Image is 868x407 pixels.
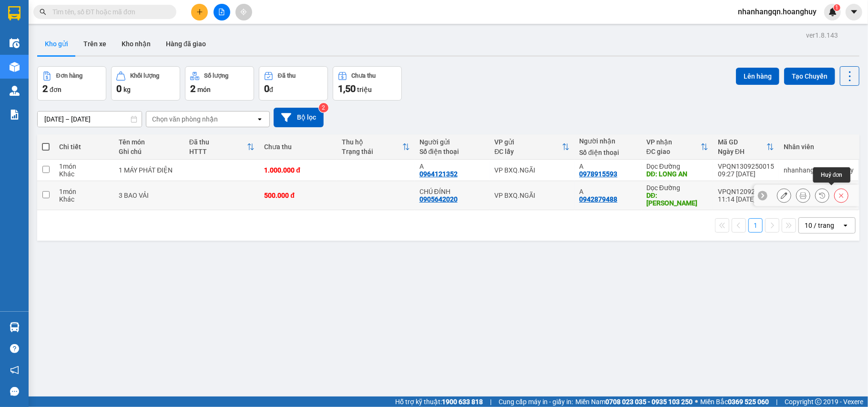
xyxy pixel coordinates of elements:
div: 0942879488 [579,195,617,203]
div: 0978915593 [579,170,617,178]
div: VP gửi [494,138,562,146]
div: 1 MÁY PHÁT ĐIỆN [119,166,179,174]
button: Kho nhận [114,32,158,55]
th: Toggle SortBy [642,134,713,160]
span: 0 [264,83,269,94]
div: Số điện thoại [419,148,485,155]
span: 1,50 [338,83,356,94]
button: file-add [214,4,230,20]
div: 1 món [59,188,109,195]
span: search [40,9,46,15]
div: Mã GD [718,138,766,146]
th: Toggle SortBy [184,134,260,160]
img: logo-vxr [8,6,20,20]
span: file-add [218,9,225,15]
div: Dọc Đường [646,184,708,192]
th: Toggle SortBy [490,134,574,160]
div: A [419,163,485,170]
div: Chưa thu [352,72,376,79]
div: A [579,188,637,195]
div: Chọn văn phòng nhận [152,114,218,124]
div: Khác [59,195,109,203]
div: VP nhận [646,138,701,146]
div: Trạng thái [342,148,402,155]
div: Số lượng [204,72,228,79]
div: 0905642020 [419,195,458,203]
span: đ [269,86,273,93]
span: question-circle [10,344,19,353]
span: 0 [116,83,122,94]
div: DĐ: LONG AN [646,170,708,178]
span: triệu [357,86,372,93]
button: Đã thu0đ [259,66,328,101]
sup: 1 [834,4,840,11]
div: DĐ: LINH XUÂN [646,192,708,207]
button: Hàng đã giao [158,32,214,55]
div: Chưa thu [264,143,332,151]
div: Thu hộ [342,138,402,146]
div: Đơn hàng [56,72,82,79]
sup: 2 [319,103,328,112]
button: 1 [748,218,763,233]
span: kg [123,86,131,93]
button: Chưa thu1,50 triệu [333,66,402,101]
button: Bộ lọc [274,108,324,127]
span: | [776,397,777,407]
div: 10 / trang [805,221,834,230]
div: 1.000.000 đ [264,166,332,174]
div: ĐC lấy [494,148,562,155]
div: HTTT [189,148,247,155]
div: Chi tiết [59,143,109,151]
div: Tên món [119,138,179,146]
strong: 0369 525 060 [728,398,769,406]
img: warehouse-icon [10,38,20,48]
div: 0964121352 [419,170,458,178]
div: A [579,163,637,170]
span: Miền Nam [575,397,693,407]
div: CHÚ ĐÍNH [419,188,485,195]
span: copyright [815,398,822,405]
div: Số điện thoại [579,149,637,156]
div: 11:14 [DATE] [718,195,774,203]
div: Người nhận [579,137,637,145]
div: Ngày ĐH [718,148,766,155]
button: plus [191,4,208,20]
th: Toggle SortBy [337,134,415,160]
div: Người gửi [419,138,485,146]
img: warehouse-icon [10,322,20,332]
span: Hỗ trợ kỹ thuật: [395,397,483,407]
div: 500.000 đ [264,192,332,199]
img: warehouse-icon [10,86,20,96]
div: VPQN1209250095 [718,188,774,195]
div: Đã thu [189,138,247,146]
div: Khác [59,170,109,178]
span: Cung cấp máy in - giấy in: [499,397,573,407]
input: Tìm tên, số ĐT hoặc mã đơn [52,7,165,17]
button: caret-down [846,4,862,20]
span: Miền Bắc [700,397,769,407]
button: Kho gửi [37,32,76,55]
img: warehouse-icon [10,62,20,72]
div: Huỷ đơn [813,167,850,183]
button: Tạo Chuyến [784,68,835,85]
button: Đơn hàng2đơn [37,66,106,101]
div: Sửa đơn hàng [777,188,791,203]
span: nhanhangqn.hoanghuy [730,6,824,18]
input: Select a date range. [38,112,142,127]
span: message [10,387,19,396]
div: Đã thu [278,72,296,79]
span: 2 [190,83,195,94]
div: VP BXQ.NGÃI [494,192,570,199]
span: notification [10,366,19,375]
span: đơn [50,86,61,93]
div: Khối lượng [130,72,159,79]
div: nhanhangqn.hoanghuy [784,166,854,174]
button: aim [235,4,252,20]
div: 1 món [59,163,109,170]
strong: 1900 633 818 [442,398,483,406]
strong: 0708 023 035 - 0935 103 250 [605,398,693,406]
span: caret-down [850,8,858,16]
img: solution-icon [10,110,20,120]
div: Dọc Đường [646,163,708,170]
svg: open [842,222,849,229]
